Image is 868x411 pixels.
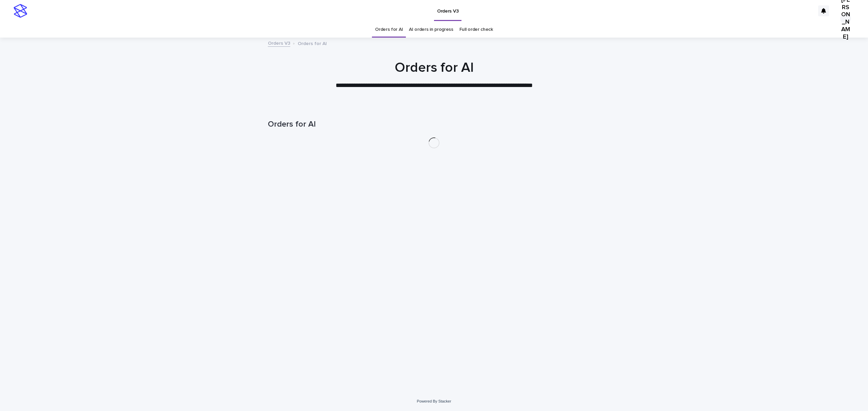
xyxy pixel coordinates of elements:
[268,60,600,76] h1: Orders for AI
[14,4,27,18] img: stacker-logo-s-only.png
[298,39,327,47] p: Orders for AI
[268,120,600,129] h1: Orders for AI
[268,39,290,47] a: Orders V3
[417,399,451,403] a: Powered By Stacker
[840,13,851,24] div: [PERSON_NAME]
[409,22,453,38] a: AI orders in progress
[459,22,493,38] a: Full order check
[375,22,403,38] a: Orders for AI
